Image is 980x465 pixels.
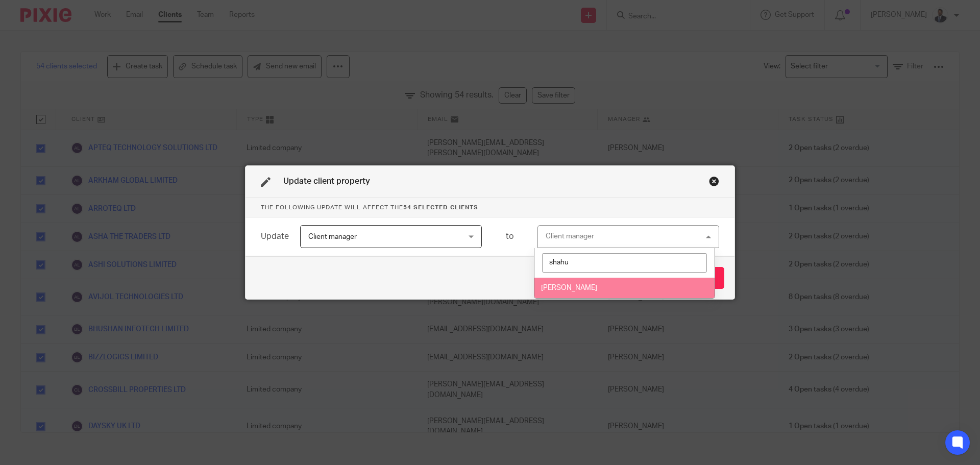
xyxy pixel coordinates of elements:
[541,284,597,291] span: [PERSON_NAME]
[283,178,370,186] span: Update client property
[261,231,284,242] div: Update
[542,253,707,273] input: Search options...
[246,198,734,217] p: The following update will affect the
[709,176,719,186] div: Close this dialog window
[308,233,357,240] span: Client manager
[498,231,522,242] div: to
[403,205,478,210] strong: 54 selected clients
[546,233,594,240] div: Client manager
